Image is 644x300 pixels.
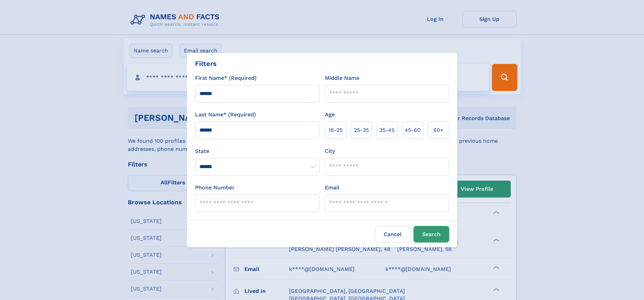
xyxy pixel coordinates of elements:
[413,226,449,243] button: Search
[195,184,235,192] label: Phone Number
[195,111,256,119] label: Last Name* (Required)
[329,126,342,134] span: 18‑25
[405,126,421,134] span: 45‑60
[379,126,395,134] span: 35‑45
[325,111,335,119] label: Age
[325,74,359,82] label: Middle Name
[195,147,319,155] label: State
[325,147,335,155] label: City
[325,184,339,192] label: Email
[354,126,369,134] span: 25‑35
[375,226,411,243] label: Cancel
[195,74,257,82] label: First Name* (Required)
[433,126,444,134] span: 60+
[195,59,217,69] div: Filters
